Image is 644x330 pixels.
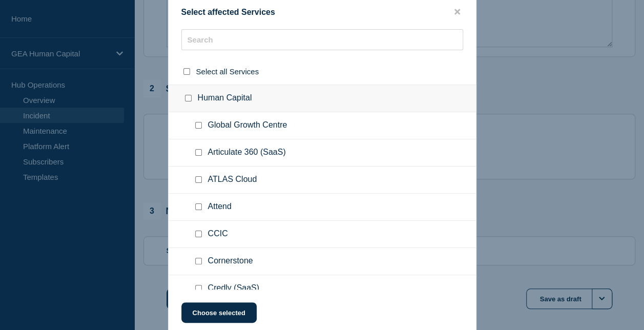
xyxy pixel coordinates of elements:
input: Attend checkbox [195,203,202,210]
span: Cornerstone [208,256,253,266]
div: Select affected Services [169,7,476,17]
input: Human Capital checkbox [185,95,192,101]
input: ATLAS Cloud checkbox [195,176,202,183]
button: close button [451,7,463,17]
input: Search [181,29,463,50]
input: Global Growth Centre checkbox [195,122,202,129]
span: Attend [208,202,232,212]
span: Select all Services [196,67,259,76]
span: CCIC [208,229,228,239]
span: Global Growth Centre [208,120,287,131]
input: Articulate 360 (SaaS) checkbox [195,149,202,156]
input: Cornerstone checkbox [195,258,202,264]
input: select all checkbox [183,68,190,75]
button: Choose selected [181,302,257,323]
input: CCIC checkbox [195,231,202,237]
span: ATLAS Cloud [208,175,257,185]
input: Credly (SaaS) checkbox [195,285,202,292]
span: Credly (SaaS) [208,283,259,294]
div: Human Capital [169,85,476,112]
span: Articulate 360 (SaaS) [208,148,286,158]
